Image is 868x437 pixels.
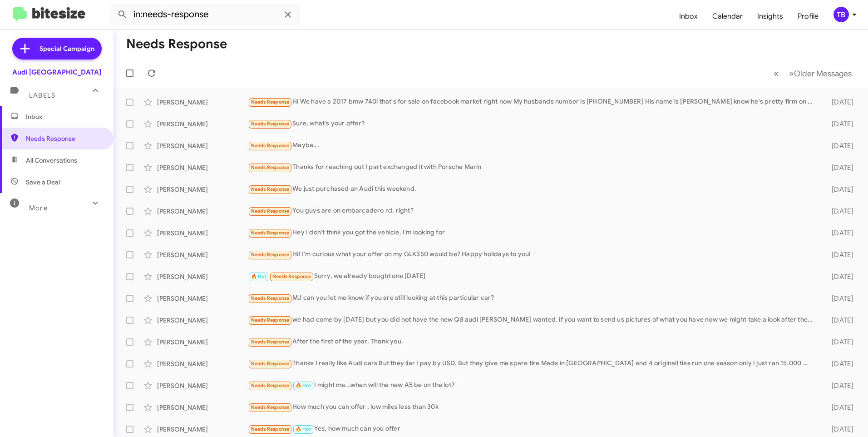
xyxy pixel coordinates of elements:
div: [PERSON_NAME] [157,163,248,172]
span: Needs Response [251,317,290,323]
div: [PERSON_NAME] [157,98,248,107]
span: More [29,204,48,212]
div: we had come by [DATE] but you did not have the new Q8 audi [PERSON_NAME] wanted. if you want to s... [248,315,817,325]
span: Needs Response [251,404,290,410]
span: Inbox [26,112,103,121]
span: 🔥 Hot [296,426,311,432]
span: Needs Response [251,121,290,127]
div: We just purchased an Audi this weekend. [248,184,817,194]
span: Needs Response [251,230,290,236]
div: [PERSON_NAME] [157,425,248,434]
div: [PERSON_NAME] [157,403,248,412]
span: Needs Response [251,252,290,258]
span: Needs Response [251,143,290,149]
div: [PERSON_NAME] [157,316,248,325]
div: [PERSON_NAME] [157,338,248,347]
div: TB [833,7,849,22]
a: Calendar [705,3,750,30]
a: Inbox [672,3,705,30]
span: « [774,68,779,79]
button: TB [826,7,858,22]
a: Profile [790,3,826,30]
div: I might me...when will the new A5 be on the lot? [248,380,817,391]
span: Needs Response [251,426,290,432]
div: [PERSON_NAME] [157,359,248,368]
div: [DATE] [817,359,861,368]
div: Hey I don't think you got the vehicle. I'm looking for [248,228,817,238]
div: [DATE] [817,294,861,303]
span: » [789,68,794,79]
div: [PERSON_NAME] [157,272,248,281]
span: Labels [29,91,55,99]
div: Thanks I really like Audi cars But they liar I pay by USD. But they give me spare tire Made in [G... [248,358,817,369]
span: Needs Response [251,339,290,345]
div: [PERSON_NAME] [157,228,248,238]
div: [DATE] [817,163,861,172]
div: [PERSON_NAME] [157,141,248,150]
div: [DATE] [817,403,861,412]
button: Next [784,64,857,83]
div: [DATE] [817,250,861,259]
div: Yes, how much can you offer [248,424,817,434]
div: [DATE] [817,98,861,107]
div: [PERSON_NAME] [157,250,248,259]
div: Sorry, we already bought one [DATE] [248,271,817,282]
div: [DATE] [817,425,861,434]
div: [PERSON_NAME] [157,294,248,303]
span: Older Messages [794,69,852,79]
span: Needs Response [272,273,311,279]
div: [PERSON_NAME] [157,381,248,390]
h1: Needs Response [126,37,227,51]
span: Needs Response [251,382,290,388]
div: [DATE] [817,381,861,390]
div: MJ can you let me know if you are still looking at this particular car? [248,293,817,303]
span: Needs Response [26,134,103,143]
nav: Page navigation example [769,64,857,83]
div: [DATE] [817,338,861,347]
div: [PERSON_NAME] [157,119,248,129]
div: Maybe... [248,140,817,151]
div: [DATE] [817,185,861,194]
div: [DATE] [817,207,861,216]
span: Special Campaign [39,44,94,53]
button: Previous [768,64,784,83]
span: Needs Response [251,208,290,214]
div: Hi! I'm curious what your offer on my GLK350 would be? Happy holidays to you! [248,249,817,260]
span: All Conversations [26,156,77,165]
a: Special Campaign [12,38,102,60]
span: Needs Response [251,164,290,170]
div: [PERSON_NAME] [157,185,248,194]
span: Needs Response [251,361,290,367]
span: Needs Response [251,186,290,192]
div: Thanks for reaching out I part exchanged it with Porsche Marin [248,162,817,173]
span: Needs Response [251,99,290,105]
div: Audi [GEOGRAPHIC_DATA] [12,68,101,77]
div: [PERSON_NAME] [157,207,248,216]
div: Hi We have a 2017 bmw 740i that's for sale on facebook market right now My husbands number is [PH... [248,97,817,107]
div: [DATE] [817,316,861,325]
div: [DATE] [817,141,861,150]
input: Search [110,4,301,25]
div: [DATE] [817,119,861,129]
div: After the first of the year. Thank you. [248,337,817,347]
span: 🔥 Hot [251,273,266,279]
span: Needs Response [251,295,290,301]
div: You guys are on embarcadero rd, right? [248,206,817,216]
div: [DATE] [817,228,861,238]
div: [DATE] [817,272,861,281]
div: How much you can offer , low miles less than 30k [248,402,817,412]
span: Save a Deal [26,178,60,187]
div: Sure, what's your offer? [248,119,817,129]
a: Insights [750,3,790,30]
span: 🔥 Hot [296,382,311,388]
